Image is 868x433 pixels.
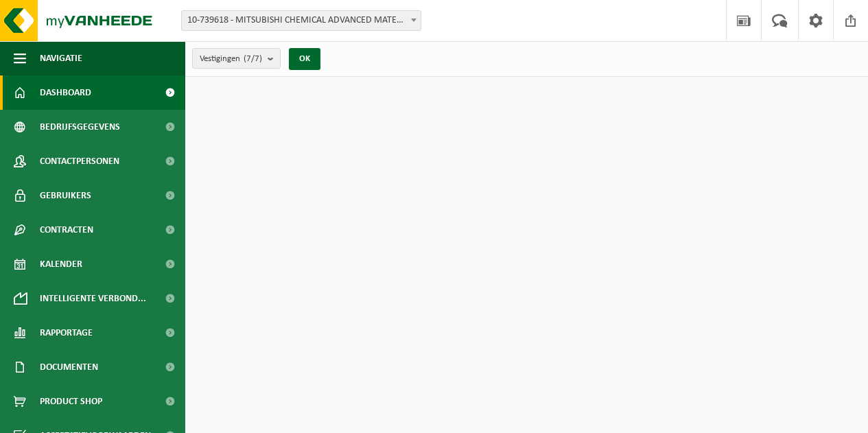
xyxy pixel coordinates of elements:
span: Navigatie [40,41,82,75]
span: Documenten [40,350,98,384]
button: Vestigingen(7/7) [192,48,281,69]
span: Product Shop [40,384,102,419]
span: Gebruikers [40,178,91,213]
span: 10-739618 - MITSUBISHI CHEMICAL ADVANCED MATERIALS NV - TIELT [182,11,421,30]
span: Dashboard [40,75,91,110]
span: Kalender [40,247,82,281]
span: Rapportage [40,316,93,350]
span: Vestigingen [200,49,262,69]
span: Contactpersonen [40,144,119,178]
span: Contracten [40,213,93,247]
span: 10-739618 - MITSUBISHI CHEMICAL ADVANCED MATERIALS NV - TIELT [181,10,421,31]
count: (7/7) [244,54,262,63]
span: Bedrijfsgegevens [40,110,120,144]
span: Intelligente verbond... [40,281,146,316]
button: OK [289,48,320,70]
